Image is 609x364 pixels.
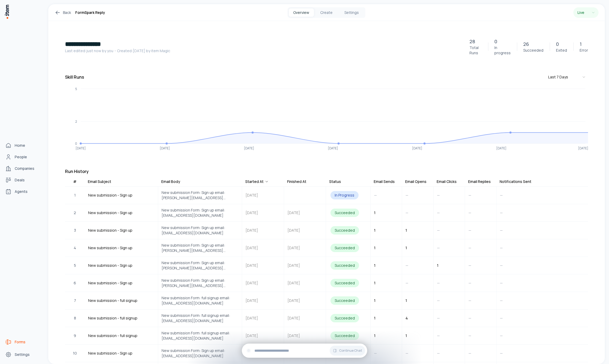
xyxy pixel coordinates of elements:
[437,333,440,338] span: —
[496,146,506,150] tspan: [DATE]
[437,280,440,285] span: —
[287,179,306,184] div: Finished At
[468,316,471,320] span: —
[339,8,364,17] button: Settings
[162,330,238,341] span: New submission Form: full signup email: [EMAIL_ADDRESS][DOMAIN_NAME]
[374,298,376,303] span: 1
[15,339,25,345] span: Forms
[494,38,497,45] p: 0
[405,210,408,215] span: —
[3,175,43,185] a: Deals
[468,351,471,356] span: —
[330,314,359,322] div: Succeeded
[88,245,132,251] span: New submission - Sign up
[75,9,105,16] h1: FormSpark Reply
[578,146,588,150] tspan: [DATE]
[494,45,511,56] p: In progress
[161,179,180,184] div: Email Body
[3,152,43,162] a: People
[74,263,76,268] span: 5
[88,280,132,286] span: New submission - Sign up
[469,45,482,56] p: Total Runs
[500,263,503,268] span: —
[468,210,471,215] span: —
[160,146,170,150] tspan: [DATE]
[468,263,471,268] span: —
[4,4,9,19] img: Item Brain Logo
[3,349,43,360] a: Settings
[65,48,463,53] p: Last edited: just now by you ・Created: [DATE] by item Magic
[242,344,367,358] div: Continue Chat
[437,245,440,250] span: —
[374,263,376,268] span: 1
[405,316,408,320] span: 4
[88,315,137,321] span: New submission - full signup
[437,316,440,320] span: —
[88,333,137,339] span: New submission - full signup
[330,332,359,340] div: Succeeded
[330,261,359,270] div: Succeeded
[162,313,238,323] span: New submission Form: full signup email: [EMAIL_ADDRESS][DOMAIN_NAME]
[556,48,567,53] p: Exited
[162,295,238,306] span: New submission Form: full signup email: [EMAIL_ADDRESS][DOMAIN_NAME]
[330,296,359,305] div: Succeeded
[75,87,77,91] tspan: 5
[374,228,376,233] span: 1
[374,333,376,338] span: 1
[523,48,543,53] p: Succeeded
[405,351,408,356] span: —
[74,333,76,339] span: 9
[162,208,238,218] span: New submission Form: Sign up email: [EMAIL_ADDRESS][DOMAIN_NAME]
[88,210,132,216] span: New submission - Sign up
[3,140,43,151] a: Home
[500,280,503,285] span: —
[330,346,365,356] button: Continue Chat
[74,298,76,303] span: 7
[556,40,559,48] p: 0
[15,189,28,194] span: Agents
[330,244,359,252] div: Succeeded
[162,243,238,253] span: New submission Form: Sign up email: [PERSON_NAME][EMAIL_ADDRESS][DOMAIN_NAME]
[314,8,339,17] button: Create
[374,280,376,285] span: 1
[330,279,359,287] div: Succeeded
[437,263,439,268] span: 1
[74,210,76,216] span: 2
[76,146,86,150] tspan: [DATE]
[437,193,440,198] span: —
[405,263,408,268] span: —
[412,146,422,150] tspan: [DATE]
[500,193,503,198] span: —
[546,72,588,82] button: Last 7 Days
[330,226,359,235] div: Succeeded
[437,210,440,215] span: —
[15,166,34,171] span: Companies
[88,227,132,233] span: New submission - Sign up
[500,245,503,250] span: —
[339,349,362,353] span: Continue Chat
[88,192,132,198] span: New submission - Sign up
[330,191,359,199] div: In Progress
[74,280,76,286] span: 6
[75,141,77,146] tspan: 0
[330,209,359,217] div: Succeeded
[468,228,471,233] span: —
[88,263,132,268] span: New submission - Sign up
[437,298,440,303] span: —
[374,316,376,320] span: 1
[468,179,491,184] div: Email Replies
[162,348,238,358] span: New submission Form: Sign up email: [EMAIL_ADDRESS][DOMAIN_NAME]
[88,350,132,356] span: New submission - Sign up
[374,193,377,198] span: —
[3,337,43,347] a: Forms
[468,193,471,198] span: —
[500,316,503,320] span: —
[74,315,76,321] span: 8
[88,298,137,303] span: New submission - full signup
[437,179,457,184] div: Email Clicks
[328,146,338,150] tspan: [DATE]
[374,210,376,215] span: 1
[65,74,84,80] h3: Skill Runs
[405,333,407,338] span: 1
[500,351,503,356] span: —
